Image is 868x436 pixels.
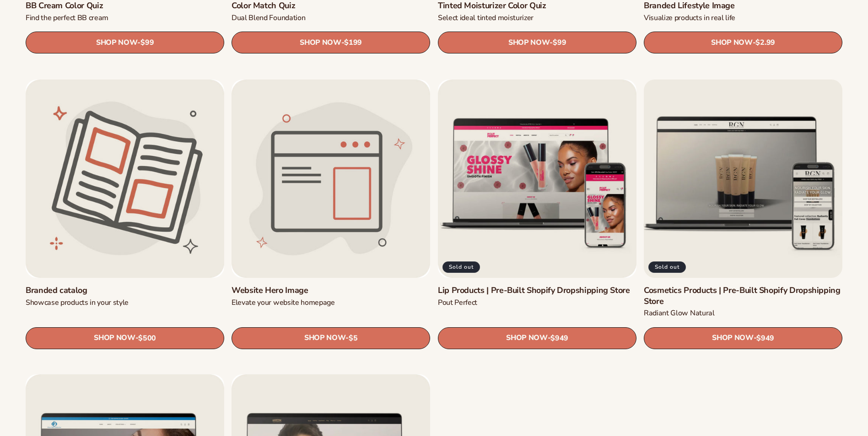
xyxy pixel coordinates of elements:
[26,327,224,349] a: SHOP NOW- $500
[553,39,566,48] span: $99
[94,334,135,342] span: SHOP NOW
[140,39,154,48] span: $99
[438,0,636,11] a: Tinted Moisturizer Color Quiz
[550,334,568,342] span: $949
[349,334,357,342] span: $5
[644,285,842,307] a: Cosmetics Products | Pre-Built Shopify Dropshipping Store
[232,0,430,11] a: Color Match Quiz
[644,327,842,349] a: SHOP NOW- $949
[96,38,137,47] span: SHOP NOW
[508,38,550,47] span: SHOP NOW
[26,32,224,54] a: SHOP NOW- $99
[304,334,345,342] span: SHOP NOW
[438,285,636,296] a: Lip Products | Pre-Built Shopify Dropshipping Store
[232,32,430,54] a: SHOP NOW- $199
[506,334,547,342] span: SHOP NOW
[438,327,636,349] a: SHOP NOW- $949
[438,32,636,54] a: SHOP NOW- $99
[711,38,752,47] span: SHOP NOW
[756,334,774,342] span: $949
[644,0,842,11] a: Branded Lifestyle Image
[712,334,753,342] span: SHOP NOW
[138,334,156,342] span: $500
[232,285,430,296] a: Website Hero Image
[300,38,341,47] span: SHOP NOW
[345,39,362,48] span: $199
[26,0,224,11] a: BB Cream Color Quiz
[755,39,775,48] span: $2.99
[644,32,842,54] a: SHOP NOW- $2.99
[232,327,430,349] a: SHOP NOW- $5
[26,285,224,296] a: Branded catalog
